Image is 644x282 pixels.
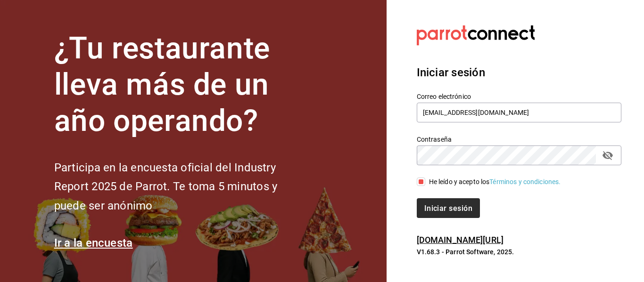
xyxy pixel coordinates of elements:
[54,31,270,138] font: ¿Tu restaurante lleva más de un año operando?
[417,198,480,218] button: Iniciar sesión
[54,236,133,250] a: Ir a la encuesta
[417,136,452,143] font: Contraseña
[417,235,504,245] a: [DOMAIN_NAME][URL]
[424,203,472,212] font: Iniciar sesión
[600,147,616,163] button: campo de contraseña
[417,103,621,122] input: Ingresa tu correo electrónico
[429,178,490,185] font: He leído y acepto los
[417,93,471,100] font: Correo electrónico
[489,178,561,185] a: Términos y condiciones.
[417,248,514,256] font: V1.68.3 - Parrot Software, 2025.
[54,161,277,213] font: Participa en la encuesta oficial del Industry Report 2025 de Parrot. Te toma 5 minutos y puede se...
[417,66,485,79] font: Iniciar sesión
